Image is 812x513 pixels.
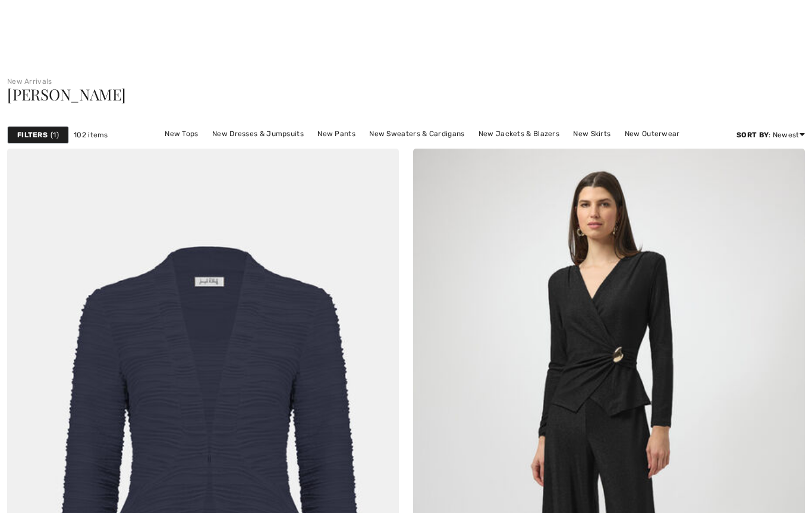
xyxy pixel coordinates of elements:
a: New Arrivals [7,77,52,86]
a: New Dresses & Jumpsuits [206,126,310,141]
strong: Sort By [737,131,769,139]
a: New Outerwear [619,126,686,141]
span: 1 [51,130,59,140]
div: : Newest [737,130,805,140]
span: 102 items [74,130,108,140]
a: New Skirts [567,126,616,141]
strong: Filters [17,130,48,140]
a: New Tops [159,126,204,141]
a: New Pants [311,126,361,141]
span: [PERSON_NAME] [7,84,126,105]
a: New Jackets & Blazers [473,126,565,141]
a: New Sweaters & Cardigans [363,126,470,141]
